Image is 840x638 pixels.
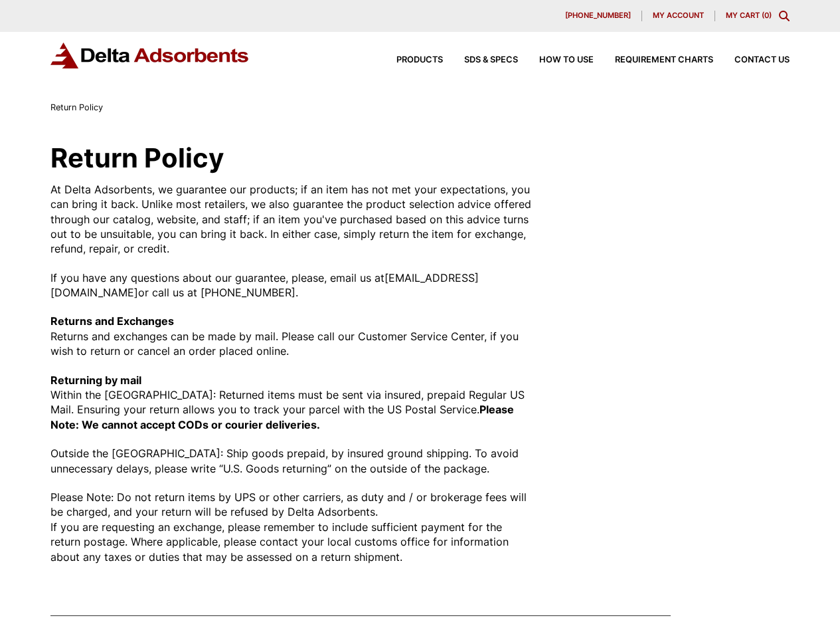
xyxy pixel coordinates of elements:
span: SDS & SPECS [464,56,518,64]
p: If you have any questions about our guarantee, please, email us at [EMAIL_ADDRESS][DOMAIN_NAME] o... [50,270,533,300]
a: My Cart (0) [726,11,772,20]
a: How to Use [518,56,594,64]
span: Products [396,56,443,64]
a: SDS & SPECS [443,56,518,64]
p: Returns and exchanges can be made by mail. Please call our Customer Service Center, if you wish t... [50,314,533,358]
span: Requirement Charts [615,56,713,64]
strong: Returns and Exchanges [50,314,174,328]
a: Contact Us [713,56,790,64]
a: Products [375,56,443,64]
strong: Please Note: We cannot accept CODs or courier deliveries. [50,403,514,431]
span: 0 [764,11,769,20]
p: Please Note: Do not return items by UPS or other carriers, as duty and / or brokerage fees will b... [50,490,533,564]
a: [PHONE_NUMBER] [554,11,642,21]
h1: Return Policy [50,145,533,171]
a: My account [642,11,715,21]
img: Delta Adsorbents [50,43,250,68]
span: Return Policy [50,102,103,112]
p: At Delta Adsorbents, we guarantee our products; if an item has not met your expectations, you can... [50,182,533,257]
strong: Returning by mail [50,373,141,387]
span: How to Use [539,56,594,64]
p: Outside the [GEOGRAPHIC_DATA]: Ship goods prepaid, by insured ground shipping. To avoid unnecessa... [50,446,533,476]
p: Within the [GEOGRAPHIC_DATA]: Returned items must be sent via insured, prepaid Regular US Mail. E... [50,373,533,433]
div: Toggle Modal Content [779,11,790,21]
span: My account [653,12,704,19]
span: [PHONE_NUMBER] [565,12,631,19]
a: Requirement Charts [594,56,713,64]
span: Contact Us [734,56,790,64]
